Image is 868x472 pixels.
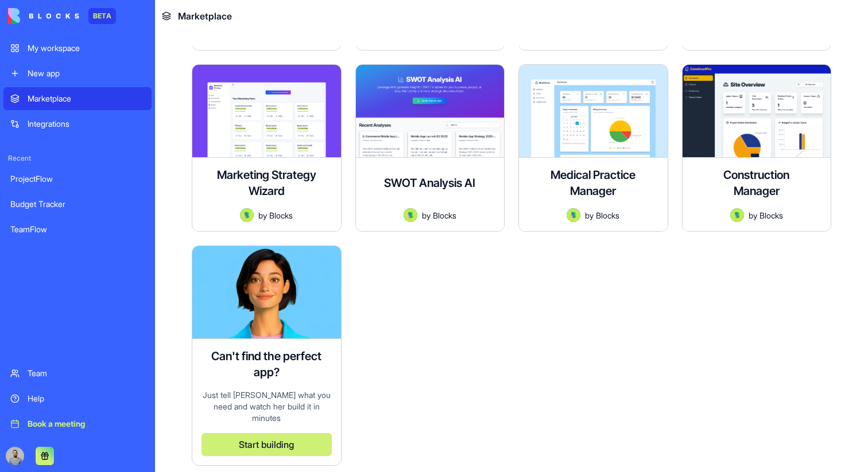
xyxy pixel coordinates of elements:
[3,112,152,135] a: Integrations
[201,433,332,456] button: Start building
[28,93,145,104] div: Marketplace
[240,208,254,222] img: Avatar
[8,8,79,24] img: logo
[3,154,152,163] span: Recent
[692,167,822,199] div: Construction Manager
[28,418,145,430] div: Book a meeting
[28,68,145,79] div: New app
[192,245,342,466] a: Ella AI assistantCan't find the perfect app?Just tell [PERSON_NAME] what you need and watch her b...
[730,208,744,222] img: Avatar
[201,348,332,380] h4: Can't find the perfect app?
[192,64,342,232] a: Marketing Strategy WizardAvatarbyBlocks
[3,412,152,435] a: Book a meeting
[422,209,431,221] span: by
[3,193,152,216] a: Budget Tracker
[10,224,145,235] div: TeamFlow
[192,246,341,338] img: Ella AI assistant
[3,167,152,190] a: ProjectFlow
[528,167,658,199] div: Medical Practice Manager
[178,9,232,23] span: Marketplace
[3,37,152,60] a: My workspace
[759,209,783,221] span: Blocks
[3,387,152,410] a: Help
[3,362,152,385] a: Team
[201,389,332,424] div: Just tell [PERSON_NAME] what you need and watch her build it in minutes
[365,167,495,199] div: SWOT Analysis AI
[3,218,152,241] a: TeamFlow
[10,173,145,185] div: ProjectFlow
[749,209,757,221] span: by
[201,167,332,199] h4: Marketing Strategy Wizard
[3,87,152,110] a: Marketplace
[567,208,580,222] img: Avatar
[88,8,116,24] div: BETA
[585,209,594,221] span: by
[28,42,145,54] div: My workspace
[8,8,116,24] a: BETA
[404,208,417,222] img: Avatar
[596,209,619,221] span: Blocks
[682,64,832,232] a: Construction ManagerAvatarbyBlocks
[28,118,145,130] div: Integrations
[28,393,145,404] div: Help
[28,368,145,379] div: Team
[711,167,803,199] h4: Construction Manager
[355,64,505,232] a: SWOT Analysis AIAvatarbyBlocks
[518,64,668,232] a: Medical Practice ManagerAvatarbyBlocks
[384,175,475,191] h4: SWOT Analysis AI
[433,209,456,221] span: Blocks
[269,209,293,221] span: Blocks
[3,62,152,85] a: New app
[547,167,639,199] h4: Medical Practice Manager
[10,198,145,210] div: Budget Tracker
[258,209,267,221] span: by
[6,447,24,465] img: image_123650291_bsq8ao.jpg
